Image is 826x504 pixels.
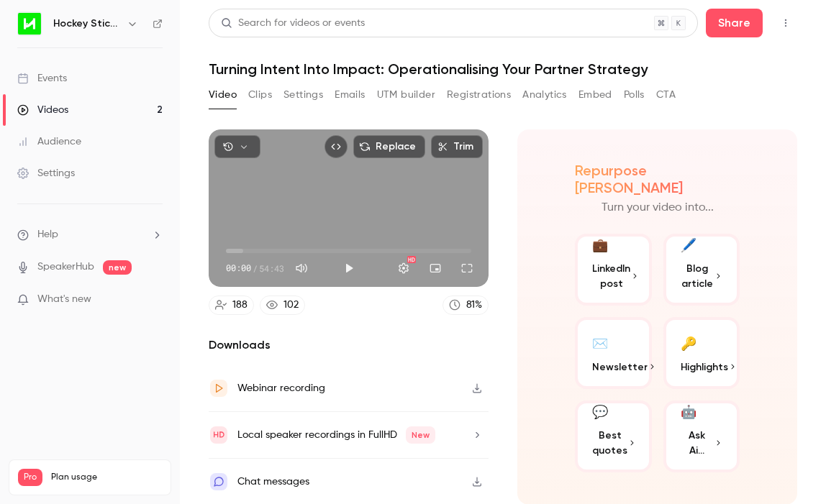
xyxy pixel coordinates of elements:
button: Registrations [447,83,511,106]
div: Webinar recording [237,380,325,397]
span: Best quotes [592,428,627,458]
button: Video [209,83,237,106]
a: SpeakerHub [37,260,94,275]
button: ✉️Newsletter [575,317,652,389]
div: 🔑 [681,331,696,354]
button: Turn on miniplayer [421,254,450,283]
button: Top Bar Actions [774,12,797,35]
span: 00:00 [226,262,251,275]
h2: Downloads [209,336,489,354]
h6: Hockey Stick Advisory [53,17,121,31]
button: 💬Best quotes [575,400,652,472]
div: Audience [17,134,81,149]
button: Analytics [522,83,567,106]
div: 102 [283,298,299,313]
button: Mute [287,254,316,283]
button: 🖊️Blog article [663,234,740,306]
a: 188 [209,295,254,315]
button: Settings [389,254,418,283]
span: Blog article [681,261,714,291]
button: Trim [431,135,483,158]
button: Embed [578,83,612,106]
span: Pro [18,469,42,486]
span: Newsletter [592,359,648,375]
div: 💬 [592,403,608,422]
span: LinkedIn post [592,261,630,291]
div: Local speaker recordings in FullHD [237,426,435,444]
span: What's new [37,292,91,307]
li: help-dropdown-opener [17,227,163,242]
button: Play [335,254,363,283]
button: 🤖Ask Ai... [663,400,740,472]
button: Clips [248,83,272,106]
span: Plan usage [51,472,162,483]
button: UTM builder [377,83,435,106]
button: 💼LinkedIn post [575,234,652,306]
div: Chat messages [237,473,309,490]
button: Settings [283,83,323,106]
button: Share [706,9,763,37]
button: 🔑Highlights [663,317,740,389]
span: Highlights [681,359,728,375]
iframe: Noticeable Trigger [145,293,163,306]
span: / [253,262,258,275]
div: 💼 [592,236,608,255]
a: 102 [260,295,305,315]
button: Emails [335,83,365,106]
button: CTA [656,83,676,106]
div: 188 [232,298,248,313]
div: 🖊️ [681,236,696,255]
h1: Turning Intent Into Impact: Operationalising Your Partner Strategy [209,60,797,78]
button: Embed video [324,135,348,158]
div: 00:00 [226,262,284,275]
div: Settings [17,166,75,180]
span: 54:43 [259,262,284,275]
div: 🤖 [681,403,696,422]
div: Videos [17,103,68,117]
button: Replace [353,135,425,158]
button: Polls [624,83,645,106]
button: Full screen [453,254,481,283]
h2: Repurpose [PERSON_NAME] [575,162,740,196]
p: Turn your video into... [602,199,714,216]
span: New [406,426,435,444]
div: ✉️ [592,331,608,354]
div: 81 % [466,298,482,313]
div: HD [407,256,416,263]
span: Ask Ai... [681,428,714,458]
img: Hockey Stick Advisory [18,12,41,35]
span: new [103,260,132,275]
div: Events [17,71,67,86]
div: Search for videos or events [221,16,365,31]
span: Help [37,227,58,242]
a: 81% [442,295,489,315]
